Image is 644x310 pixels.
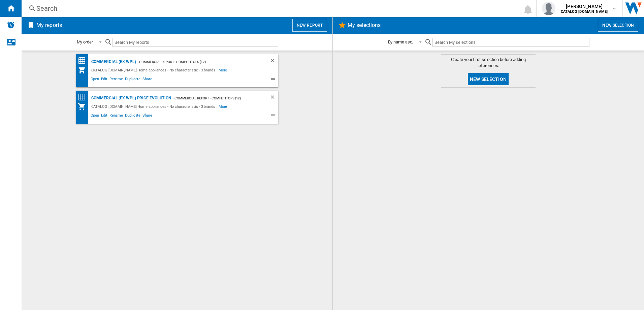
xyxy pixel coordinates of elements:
[78,102,90,111] div: My Assortment
[219,102,228,111] span: More
[561,9,608,14] b: CATALOG [DOMAIN_NAME]
[598,19,638,32] button: New selection
[346,19,382,32] h2: My selections
[77,39,93,44] div: My order
[124,112,141,120] span: Duplicate
[561,3,608,10] span: [PERSON_NAME]
[78,57,90,65] div: Price Matrix
[7,21,15,29] img: alerts-logo.svg
[90,66,219,74] div: CATALOG [DOMAIN_NAME]:Home appliances - No characteristic - 3 brands
[141,76,153,84] span: Share
[90,94,171,102] div: Commercial (ex WPL) Price Evolution
[141,112,153,120] span: Share
[468,73,509,85] button: New selection
[35,19,63,32] h2: My reports
[78,66,90,74] div: My Assortment
[36,4,499,13] div: Search
[90,76,100,84] span: Open
[269,94,278,102] div: Delete
[78,93,90,101] div: Price Matrix
[90,112,100,120] span: Open
[388,39,413,44] div: By name asc.
[171,94,256,102] div: - Commercial Report - Competitors (12)
[269,58,278,66] div: Delete
[100,112,108,120] span: Edit
[136,58,256,66] div: - Commercial Report - Competitors (12)
[90,102,219,111] div: CATALOG [DOMAIN_NAME]:Home appliances - No characteristic - 3 brands
[292,19,327,32] button: New report
[432,38,589,47] input: Search My selections
[108,76,124,84] span: Rename
[90,58,136,66] div: Commercial (ex WPL)
[100,76,108,84] span: Edit
[219,66,228,74] span: More
[542,2,555,15] img: profile.jpg
[441,57,536,69] span: Create your first selection before adding references.
[108,112,124,120] span: Rename
[112,38,278,47] input: Search My reports
[124,76,141,84] span: Duplicate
